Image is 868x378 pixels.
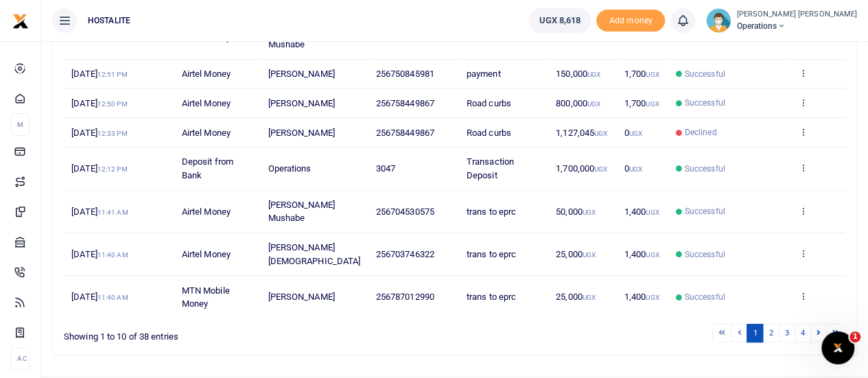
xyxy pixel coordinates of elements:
span: 0 [624,163,642,174]
a: logo-small logo-large logo-large [12,15,29,25]
iframe: Intercom live chat [821,331,854,364]
span: 25,000 [556,292,596,302]
small: UGX [587,71,600,78]
span: Airtel Money [182,128,231,138]
img: logo-small [12,13,29,29]
span: Airtel Money [182,249,231,259]
span: 1,400 [624,249,659,259]
a: Add money [596,14,665,25]
span: Successful [685,291,725,303]
span: 0 [624,128,642,138]
small: 11:40 AM [97,251,128,259]
li: Toup your wallet [596,10,665,32]
span: 150,000 [556,69,600,79]
span: Operations [736,20,857,32]
small: UGX [594,165,607,173]
span: Deposit from Bank [182,156,233,180]
span: Successful [685,205,725,217]
span: 256758449867 [376,128,434,138]
small: UGX [583,209,596,216]
span: 3047 [376,163,395,174]
span: [DATE] [71,292,128,302]
span: [DATE] [71,128,127,138]
span: 256703746322 [376,249,434,259]
span: Airtel Money [182,69,231,79]
small: UGX [583,251,596,259]
small: UGX [646,294,659,301]
a: 2 [762,324,779,342]
span: [PERSON_NAME] Mushabe [268,25,334,49]
small: UGX [629,165,642,173]
span: [DATE] [71,69,127,79]
span: 50,000 [556,206,596,217]
span: 1,700 [624,98,659,108]
span: Add money [596,10,665,32]
span: 1,700 [624,69,659,79]
small: UGX [646,71,659,78]
span: 25,000 [556,249,596,259]
span: HOSTALITE [82,14,136,27]
small: UGX [594,130,607,137]
div: Showing 1 to 10 of 38 entries [64,322,384,344]
span: Declined [685,126,717,139]
span: Transaction Deposit [467,156,514,180]
span: Operations [268,163,311,174]
span: 1 [849,331,860,342]
span: trans to eprc [467,249,516,259]
a: UGX 8,618 [528,8,591,33]
a: profile-user [PERSON_NAME] [PERSON_NAME] Operations [706,8,857,33]
small: UGX [629,130,642,137]
small: 12:33 PM [97,130,128,137]
span: 1,700,000 [556,163,607,174]
li: Ac [11,347,30,370]
img: profile-user [706,8,731,33]
span: 256758449867 [376,98,434,108]
small: UGX [583,294,596,301]
span: MTN Mobile Money [182,285,230,309]
span: UGX 8,618 [539,14,580,27]
span: 1,400 [624,206,659,217]
span: trans to eprc [467,206,516,217]
span: Successful [685,163,725,175]
span: Successful [685,248,725,261]
span: trans to eprc [467,292,516,302]
span: [PERSON_NAME] [268,98,334,108]
span: [PERSON_NAME] [268,292,334,302]
span: Successful [685,68,725,80]
span: 256704530575 [376,206,434,217]
span: [DATE] [71,98,127,108]
small: UGX [646,100,659,108]
span: Airtel Money [182,206,231,217]
small: UGX [646,251,659,259]
span: [PERSON_NAME] [268,69,334,79]
span: Road curbs [467,98,511,108]
span: Road curbs [467,128,511,138]
span: [DATE] [71,206,128,217]
small: 11:41 AM [97,209,128,216]
small: 12:51 PM [97,71,128,78]
span: [DATE] [71,163,127,174]
span: Airtel Money [182,98,231,108]
small: 12:12 PM [97,165,128,173]
span: [PERSON_NAME] [268,128,334,138]
a: 1 [747,324,763,342]
small: [PERSON_NAME] [PERSON_NAME] [736,9,857,21]
span: payment [467,69,501,79]
span: [PERSON_NAME][DEMOGRAPHIC_DATA] [268,242,360,266]
small: UGX [587,100,600,108]
span: 800,000 [556,98,600,108]
li: M [11,113,30,136]
small: 11:40 AM [97,294,128,301]
span: 256750845981 [376,69,434,79]
span: [PERSON_NAME] Mushabe [268,200,334,224]
a: 3 [779,324,795,342]
span: 1,400 [624,292,659,302]
span: 256787012990 [376,292,434,302]
span: Successful [685,97,725,109]
small: 12:50 PM [97,100,128,108]
li: Wallet ballance [523,8,596,33]
span: 1,127,045 [556,128,607,138]
span: [DATE] [71,249,128,259]
a: 4 [795,324,811,342]
small: UGX [646,209,659,216]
